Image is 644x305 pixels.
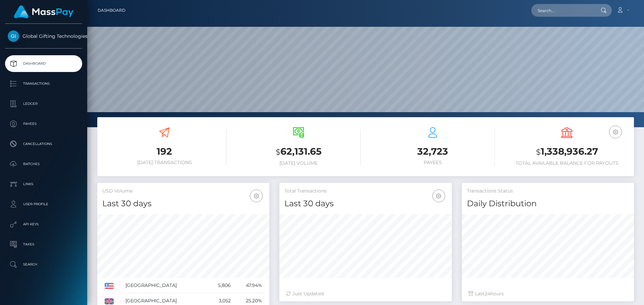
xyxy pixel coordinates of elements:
[286,290,445,297] div: Just Updated
[485,291,490,297] span: 24
[371,160,495,165] h6: Payees
[371,145,495,158] h3: 32,723
[536,147,541,157] small: $
[5,33,82,39] span: Global Gifting Technologies Inc
[8,219,79,229] p: API Keys
[5,95,82,112] a: Ledger
[8,139,79,149] p: Cancellations
[8,99,79,109] p: Ledger
[8,159,79,169] p: Batches
[236,145,361,159] h3: 62,131.65
[102,198,264,210] h4: Last 30 days
[505,145,629,159] h3: 1,338,936.27
[467,188,629,195] h5: Transactions Status
[8,79,79,89] p: Transactions
[5,256,82,273] a: Search
[8,259,79,270] p: Search
[123,278,207,293] td: [GEOGRAPHIC_DATA]
[233,278,264,293] td: 47.94%
[5,136,82,152] a: Cancellations
[102,188,264,195] h5: USD Volume
[236,160,361,166] h6: [DATE] Volume
[8,179,79,189] p: Links
[5,236,82,253] a: Taxes
[14,5,73,18] img: MassPay Logo
[5,176,82,193] a: Links
[284,198,446,210] h4: Last 30 days
[98,3,125,17] a: Dashboard
[105,283,114,289] img: US.png
[5,156,82,172] a: Batches
[102,160,226,165] h6: [DATE] Transactions
[105,298,114,304] img: GB.png
[5,196,82,213] a: User Profile
[8,199,79,209] p: User Profile
[8,30,19,42] img: Global Gifting Technologies Inc
[207,278,233,293] td: 5,806
[5,55,82,72] a: Dashboard
[276,147,280,157] small: $
[8,239,79,249] p: Taxes
[5,116,82,132] a: Payees
[467,198,629,210] h4: Daily Distribution
[8,59,79,69] p: Dashboard
[531,4,594,17] input: Search...
[284,188,446,195] h5: Total Transactions
[5,216,82,233] a: API Keys
[8,119,79,129] p: Payees
[102,145,226,158] h3: 192
[469,290,627,297] div: Last hours
[505,160,629,166] h6: Total Available Balance for Payouts
[5,75,82,92] a: Transactions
